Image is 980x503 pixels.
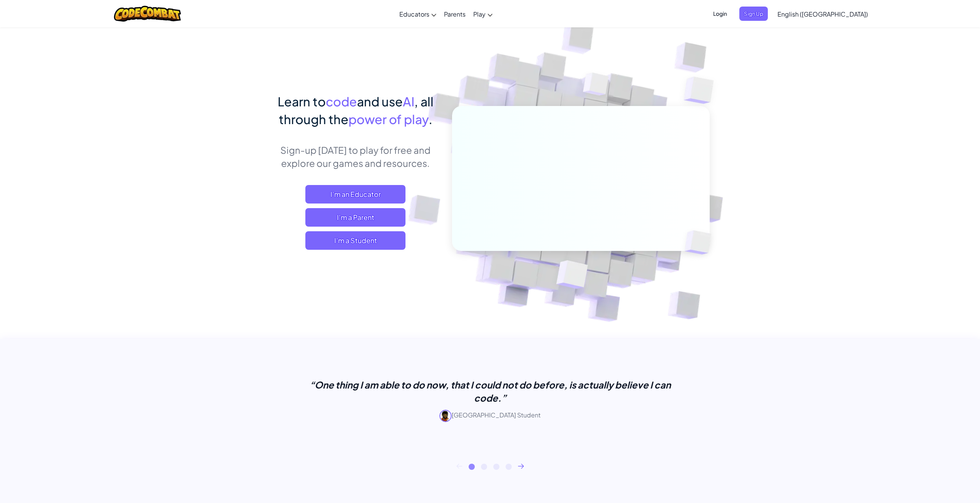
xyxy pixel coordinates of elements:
[305,208,405,227] a: I'm a Parent
[440,3,469,24] a: Parents
[672,214,729,271] img: Overlap cubes
[568,57,624,115] img: Overlap cubes
[439,410,452,422] img: avatar
[774,3,872,24] a: English ([GEOGRAPHIC_DATA])
[429,111,432,127] span: .
[326,94,357,109] span: code
[668,58,735,123] img: Overlap cubes
[709,7,732,21] button: Login
[305,231,405,250] button: I'm a Student
[473,10,486,18] span: Play
[481,464,487,470] button: 2
[777,10,868,18] span: English ([GEOGRAPHIC_DATA])
[278,94,326,109] span: Learn to
[537,244,606,308] img: Overlap cubes
[395,3,440,24] a: Educators
[399,10,429,18] span: Educators
[114,6,181,22] img: CodeCombat logo
[348,111,429,127] span: power of play
[469,3,496,24] a: Play
[506,464,512,470] button: 4
[357,94,403,109] span: and use
[739,7,768,21] button: Sign Up
[305,185,405,204] a: I'm an Educator
[298,378,683,404] p: “One thing I am able to do now, that I could not do before, is actually believe I can code.”
[403,94,414,109] span: AI
[469,464,475,470] button: 1
[493,464,499,470] button: 3
[271,143,441,170] p: Sign-up [DATE] to play for free and explore our games and resources.
[298,410,683,422] p: [GEOGRAPHIC_DATA] Student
